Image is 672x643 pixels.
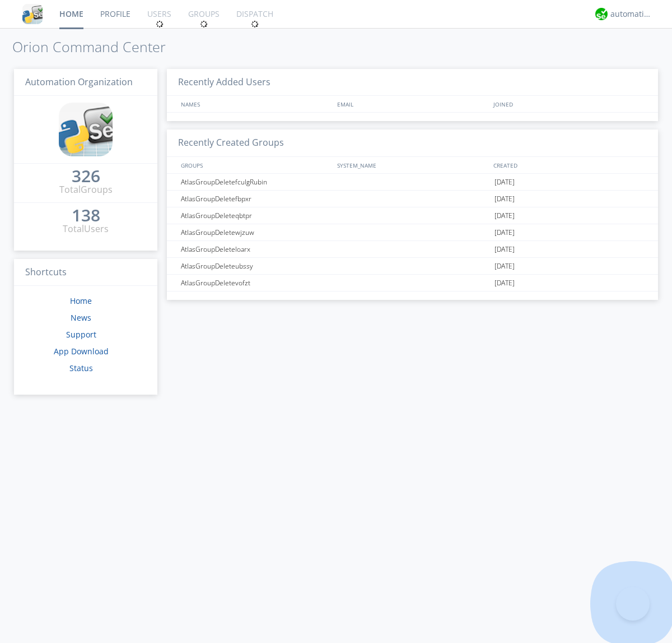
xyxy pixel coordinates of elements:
[167,275,658,292] a: AtlasGroupDeletevofzt[DATE]
[167,129,658,157] h3: Recently Created Groups
[334,96,491,112] div: EMAIL
[178,207,333,224] div: AtlasGroupDeleteqbtpr
[178,224,333,240] div: AtlasGroupDeletewjzuw
[178,174,333,190] div: AtlasGroupDeletefculgRubin
[616,587,650,621] iframe: Toggle Customer Support
[200,20,208,28] img: spin.svg
[595,8,608,20] img: d2d01cd9b4174d08988066c6d424eccd
[167,69,658,96] h3: Recently Added Users
[178,96,332,112] div: NAMES
[167,241,658,258] a: AtlasGroupDeleteloarx[DATE]
[494,258,515,275] span: [DATE]
[334,157,491,173] div: SYSTEM_NAME
[494,241,515,258] span: [DATE]
[66,329,96,340] a: Support
[491,96,647,112] div: JOINED
[167,191,658,207] a: AtlasGroupDeletefbpxr[DATE]
[59,103,113,156] img: cddb5a64eb264b2086981ab96f4c1ba7
[72,210,100,221] div: 138
[167,258,658,275] a: AtlasGroupDeleteubssy[DATE]
[251,20,259,28] img: spin.svg
[494,275,515,292] span: [DATE]
[25,76,133,88] span: Automation Organization
[72,210,100,223] a: 138
[63,223,109,235] div: Total Users
[22,4,43,24] img: cddb5a64eb264b2086981ab96f4c1ba7
[54,346,109,357] a: App Download
[494,174,515,191] span: [DATE]
[167,207,658,224] a: AtlasGroupDeleteqbtpr[DATE]
[491,157,647,173] div: CREATED
[610,8,652,20] div: automation+atlas
[69,363,93,373] a: Status
[167,224,658,241] a: AtlasGroupDeletewjzuw[DATE]
[178,191,333,207] div: AtlasGroupDeletefbpxr
[178,157,332,173] div: GROUPS
[167,174,658,191] a: AtlasGroupDeletefculgRubin[DATE]
[70,295,92,306] a: Home
[178,275,333,291] div: AtlasGroupDeletevofzt
[494,224,515,241] span: [DATE]
[494,191,515,207] span: [DATE]
[71,312,91,323] a: News
[156,20,164,28] img: spin.svg
[72,170,100,182] div: 326
[494,207,515,224] span: [DATE]
[14,259,157,286] h3: Shortcuts
[59,183,113,196] div: Total Groups
[72,170,100,183] a: 326
[178,241,333,257] div: AtlasGroupDeleteloarx
[178,258,333,274] div: AtlasGroupDeleteubssy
